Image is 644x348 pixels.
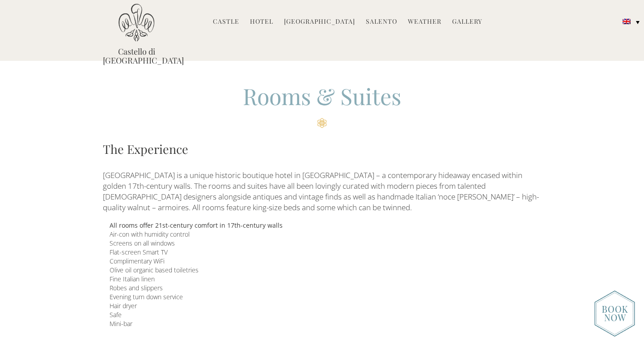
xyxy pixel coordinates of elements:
div: Air-con with humidity control Screens on all windows Flat-screen Smart TV Complimentary WiFi Oliv... [103,230,555,328]
b: All rooms offer 21st-century comfort in 17th-century walls [110,221,283,229]
a: Weather [408,17,441,27]
h3: The Experience [103,140,541,158]
a: Salento [366,17,397,27]
h2: Rooms & Suites [103,81,541,128]
p: [GEOGRAPHIC_DATA] is a unique historic boutique hotel in [GEOGRAPHIC_DATA] – a contemporary hidea... [103,170,541,213]
a: Castello di [GEOGRAPHIC_DATA] [103,47,170,65]
img: new-booknow.png [594,290,635,337]
a: Castle [213,17,239,27]
img: Castello di Ugento [119,4,154,42]
a: [GEOGRAPHIC_DATA] [284,17,355,27]
a: Gallery [452,17,482,27]
img: English [623,19,631,24]
a: Hotel [250,17,273,27]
